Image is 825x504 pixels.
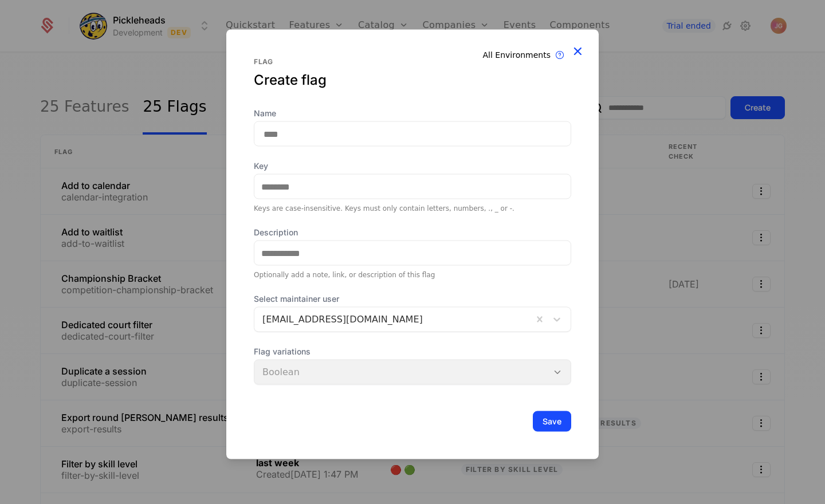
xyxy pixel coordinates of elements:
label: Description [254,227,571,238]
label: Name [254,108,571,119]
div: All Environments [483,49,551,61]
div: Optionally add a note, link, or description of this flag [254,270,571,279]
div: Keys are case-insensitive. Keys must only contain letters, numbers, ., _ or -. [254,204,571,213]
span: Select maintainer user [254,293,571,305]
div: Create flag [254,71,571,89]
div: Flag [254,57,571,66]
label: Key [254,160,571,172]
span: Flag variations [254,346,571,357]
button: Save [533,411,571,432]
